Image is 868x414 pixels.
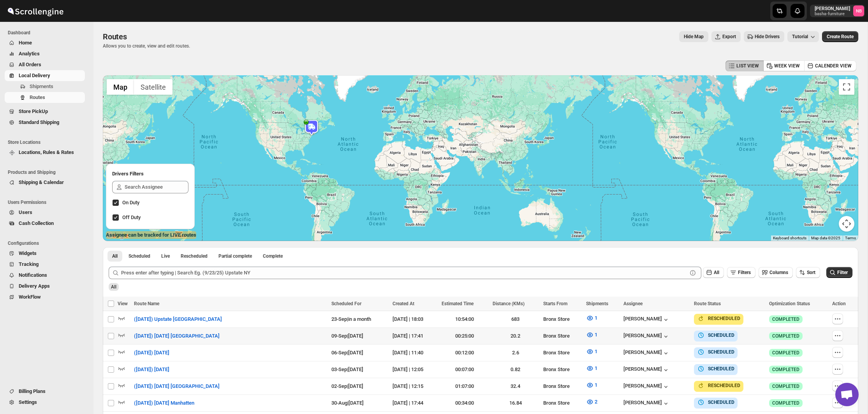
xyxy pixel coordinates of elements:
span: COMPLETED [772,366,799,373]
span: All Orders [19,62,41,67]
button: Sort [796,267,820,278]
button: Settings [5,397,85,408]
div: 0.82 [493,366,539,373]
button: 1 [581,345,602,358]
span: Store Locations [8,139,88,145]
div: 10:54:00 [442,315,488,323]
span: Standard Shipping [19,119,59,125]
span: ([DATE]) [DATE] [134,349,169,357]
span: Optimization Status [769,301,810,306]
span: Columns [769,270,788,275]
span: Distance (KMs) [493,301,525,306]
button: SCHEDULED [697,398,734,406]
div: 20.2 [493,332,539,340]
button: [PERSON_NAME] [623,383,670,391]
button: 1 [581,312,602,324]
button: Routes [5,92,85,103]
div: 16.84 [493,399,539,407]
a: Open chat [835,383,859,406]
div: 00:07:00 [442,366,488,373]
span: 1 [595,349,597,354]
button: 1 [581,329,602,341]
span: Shipping & Calendar [19,179,64,185]
span: CALENDER VIEW [815,63,852,69]
button: SCHEDULED [697,365,734,373]
span: ([DATE]) [DATE] [GEOGRAPHIC_DATA] [134,382,220,390]
span: 09-Sep | [DATE] [331,333,363,339]
button: All Orders [5,59,85,70]
button: Map action label [679,31,708,42]
div: 01:07:00 [442,382,488,390]
div: Bronx Store [543,315,582,323]
span: 1 [595,382,597,388]
span: Off Duty [122,214,141,220]
span: 1 [595,315,597,321]
button: Map camera controls [839,216,854,232]
span: Partial complete [218,253,252,259]
div: 683 [493,315,539,323]
text: NB [856,9,862,14]
span: Shipments [586,301,608,306]
span: Configurations [8,240,88,246]
span: 02-Sep | [DATE] [331,383,363,389]
input: Search Assignee [125,181,188,193]
b: SCHEDULED [708,333,734,338]
span: Estimated Time [442,301,474,306]
div: [DATE] | 18:03 [393,315,437,323]
span: Widgets [19,250,37,256]
button: 2 [581,396,602,408]
span: Products and Shipping [8,169,88,175]
span: 2 [595,399,597,405]
div: 2.6 [493,349,539,357]
span: Create Route [827,34,854,40]
span: Starts From [543,301,567,306]
div: [PERSON_NAME] [623,400,670,407]
button: ([DATE]) [DATE] [129,347,174,359]
div: 32.4 [493,382,539,390]
button: Tracking [5,259,85,270]
a: Open this area in Google Maps (opens a new window) [105,231,130,241]
span: Export [722,34,736,40]
a: Terms [845,236,856,240]
span: Store PickUp [19,108,48,114]
div: 00:34:00 [442,399,488,407]
button: LIST VIEW [725,60,764,71]
span: Tracking [19,261,39,267]
span: LIST VIEW [736,63,759,69]
button: WEEK VIEW [763,60,805,71]
p: Allows you to create, view and edit routes. [103,43,190,49]
span: Route Name [134,301,159,306]
div: Bronx Store [543,332,582,340]
button: ([DATE]) Upstate [GEOGRAPHIC_DATA] [129,313,227,326]
span: Routes [30,94,45,100]
div: [PERSON_NAME] [623,366,670,374]
span: Hide Drivers [755,34,780,40]
button: Shipping & Calendar [5,177,85,188]
button: Keyboard shortcuts [773,235,806,241]
span: ([DATE]) Upstate [GEOGRAPHIC_DATA] [134,315,222,323]
button: Filter [826,267,852,278]
span: 23-Sep | in a month [331,316,371,322]
button: [PERSON_NAME] [623,349,670,357]
span: Filters [738,270,751,275]
input: Press enter after typing | Search Eg. (9/23/25) Upstate NY [121,267,687,279]
div: [DATE] | 17:44 [393,399,437,407]
b: RESCHEDULED [708,383,740,388]
span: Shipments [30,83,53,89]
button: All routes [107,251,122,262]
span: 30-Aug | [DATE] [331,400,364,406]
span: Analytics [19,51,40,57]
button: Show street map [107,79,134,95]
div: Bronx Store [543,399,582,407]
b: RESCHEDULED [708,316,740,321]
span: Tutorial [792,34,808,39]
div: [DATE] | 11:40 [393,349,437,357]
span: 1 [595,332,597,338]
div: 00:12:00 [442,349,488,357]
span: All [111,284,116,290]
span: 06-Sep | [DATE] [331,350,363,356]
h2: Drivers Filters [112,170,188,178]
span: Settings [19,399,37,405]
button: Widgets [5,248,85,259]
